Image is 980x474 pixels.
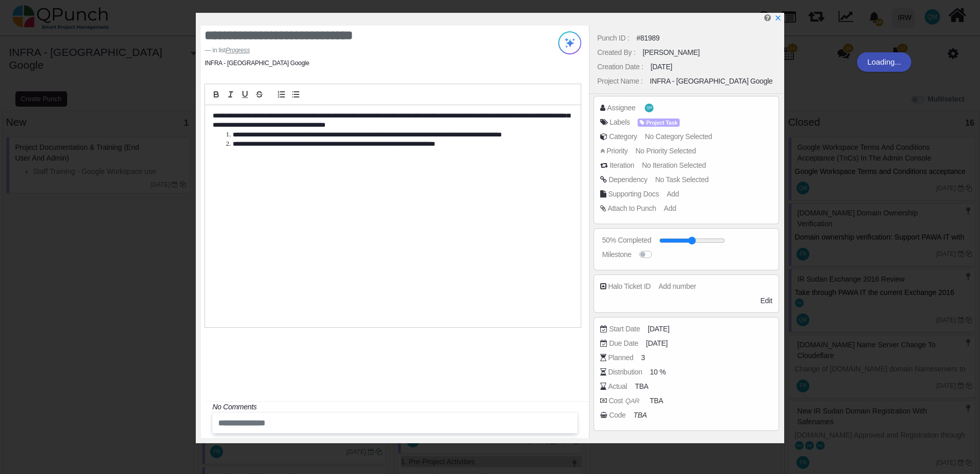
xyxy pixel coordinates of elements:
svg: x [774,14,782,22]
a: x [774,14,782,22]
i: No Comments [212,403,256,411]
i: Edit Punch [764,14,771,22]
li: INFRA - [GEOGRAPHIC_DATA] Google [205,58,309,68]
div: Loading... [857,52,911,72]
